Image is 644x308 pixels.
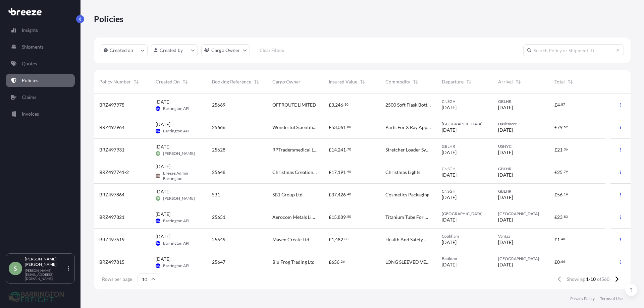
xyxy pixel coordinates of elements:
span: £ [329,170,331,175]
span: 48 [561,238,565,240]
span: 1-10 [586,276,596,283]
span: 10 [344,103,348,106]
span: BRZ497864 [99,191,124,198]
span: BB [156,173,160,179]
span: LONG SLEEVED VESTS [385,259,431,265]
span: £ [329,147,331,152]
span: 14 [564,193,568,195]
span: £ [329,125,331,130]
span: [DATE] [442,127,457,133]
span: [DATE] [156,121,170,128]
span: . [560,260,561,263]
span: Aerocom Metals Limited [272,214,318,221]
span: £ [554,125,557,130]
span: [DATE] [498,261,513,268]
span: £ [554,237,557,242]
span: [DATE] [498,104,513,111]
span: . [346,193,347,195]
span: . [563,215,563,218]
p: [PERSON_NAME][EMAIL_ADDRESS][DOMAIN_NAME] [25,268,66,281]
span: 889 [338,215,346,220]
span: . [343,103,344,106]
span: Christmas Creations Ltd [272,169,318,176]
span: 3 [331,103,334,107]
span: . [346,171,347,173]
span: 26 [341,260,345,263]
span: [DATE] [498,194,513,201]
span: Arrival [498,78,513,85]
span: BA [156,128,160,134]
button: Sort [132,78,140,86]
span: . [346,126,347,128]
span: 25666 [212,124,225,131]
span: 80 [344,238,348,240]
button: createdOn Filter options [101,44,148,56]
span: . [560,103,561,106]
span: 59 [564,126,568,128]
span: . [346,148,347,150]
span: Haslemere [498,121,544,127]
p: Quotes [22,60,37,67]
span: Stretcher Loader System [385,146,431,153]
a: Shipments [6,40,75,54]
span: Booking Reference [212,78,251,85]
p: Created by [160,47,183,54]
span: £ [554,215,557,220]
button: Sort [465,78,473,86]
span: 241 [338,147,346,152]
span: Rows per page [102,276,132,283]
span: 2500 Soft Flask Bottles [385,102,431,108]
span: BA [156,105,160,112]
span: 246 [335,103,343,107]
span: 25628 [212,146,225,153]
span: [DATE] [156,143,170,150]
span: , [337,170,338,175]
p: Claims [22,94,36,101]
span: . [563,148,563,150]
span: 37 [331,192,337,197]
span: 87 [561,103,565,106]
p: Invoices [22,111,39,117]
a: Terms of Use [600,296,623,301]
span: £ [554,192,557,197]
span: CNSGH [442,166,487,172]
span: 25648 [212,169,225,176]
span: [DATE] [442,261,457,268]
span: , [337,192,338,197]
span: GBLHR [498,189,544,194]
span: BRZ497619 [99,236,124,243]
span: [DATE] [442,149,457,156]
button: Sort [412,78,420,86]
span: BA [156,218,160,224]
span: Basildon [442,256,487,261]
button: Sort [359,78,367,86]
a: Privacy Policy [570,296,595,301]
span: BA [156,240,160,247]
span: 66 [561,260,565,263]
span: GBLHR [498,166,544,172]
p: Cargo Owner [211,47,240,54]
span: 80 [347,126,351,128]
span: [GEOGRAPHIC_DATA] [442,121,487,127]
span: [DATE] [442,172,457,178]
span: Blu Frog Trading Ltd [272,259,315,265]
span: Showing [567,276,585,283]
span: [PERSON_NAME] [163,151,195,156]
span: £ [329,260,331,264]
span: BRZ497815 [99,259,124,265]
span: SB1 [212,191,220,198]
span: Barrington API [163,241,190,246]
span: £ [554,147,557,152]
span: 21 [557,147,562,152]
span: [PERSON_NAME] [163,196,195,201]
span: Barrington API [163,263,190,268]
span: 83 [564,215,568,218]
button: cargoOwner Filter options [201,44,250,56]
span: Christmas Lights [385,169,420,176]
span: 656 [331,260,339,264]
a: Insights [6,23,75,37]
span: 14 [331,147,337,152]
span: USNYC [498,144,544,149]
